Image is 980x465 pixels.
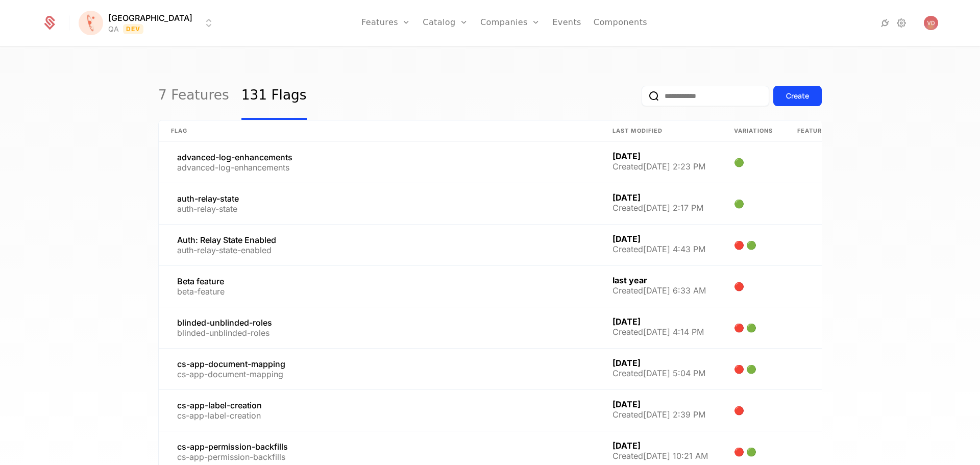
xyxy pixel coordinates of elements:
span: Dev [123,24,144,34]
a: 131 Flags [241,72,307,120]
img: Florence [79,11,103,35]
th: Flag [159,120,600,142]
a: 7 Features [158,72,229,120]
a: Integrations [879,17,891,29]
th: Feature [785,120,886,142]
div: QA [108,24,119,34]
img: Vasilije Dolic [924,16,938,30]
th: Last Modified [600,120,722,142]
div: Create [786,91,809,101]
span: [GEOGRAPHIC_DATA] [108,12,192,24]
button: Select environment [82,12,215,34]
button: Create [773,86,822,106]
a: Settings [895,17,908,29]
button: Open user button [924,16,938,30]
th: Variations [722,120,785,142]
